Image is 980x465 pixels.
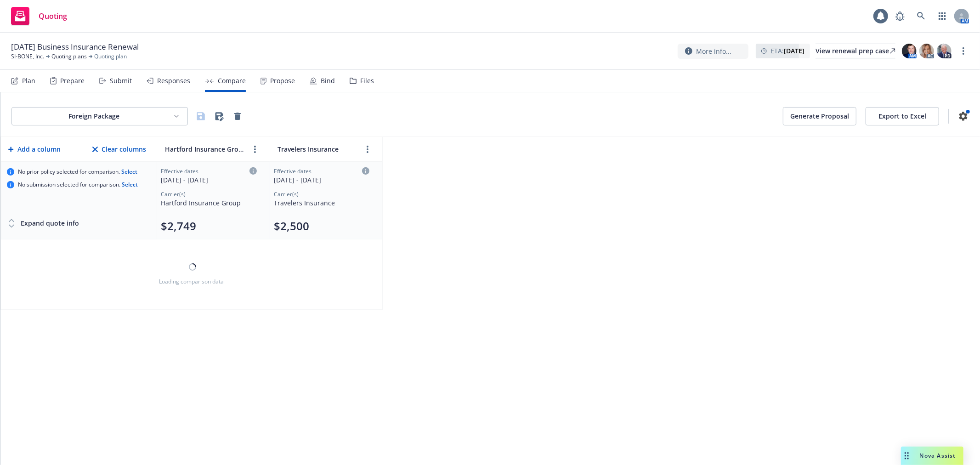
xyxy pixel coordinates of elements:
div: Hartford Insurance Group [161,198,257,208]
div: Travelers Insurance [274,198,369,208]
span: No submission selected for comparison. [18,181,138,188]
a: more [958,45,969,57]
a: Search [912,7,930,25]
div: Responses [157,77,190,85]
strong: [DATE] [784,46,804,55]
div: Effective dates [161,167,257,175]
a: Quoting [7,3,71,29]
div: Drag to move [901,447,912,465]
button: More info... [678,44,748,59]
button: Foreign Package [11,107,188,125]
span: Loading comparison data [159,278,224,285]
div: [DATE] - [DATE] [161,175,257,185]
div: Compare [218,77,246,85]
img: photo [902,44,917,58]
div: Carrier(s) [161,190,257,198]
button: Add a column [6,140,62,159]
div: Total premium (click to edit billing info) [161,219,257,233]
button: $2,749 [161,219,196,233]
input: Hartford Insurance Group [163,142,246,156]
button: Export to Excel [866,107,939,125]
a: SI-BONE, Inc. [11,52,44,61]
span: Quoting [39,12,67,20]
div: Submit [110,77,132,85]
div: Foreign Package [19,112,169,121]
span: [DATE] Business Insurance Renewal [11,41,139,52]
a: Report a Bug [891,7,909,25]
span: Nova Assist [920,452,956,459]
a: Switch app [933,7,952,25]
div: Plan [22,77,35,85]
button: Clear columns [91,140,148,159]
span: ETA : [770,46,804,56]
input: Travelers Insurance [275,142,358,156]
div: Bind [321,77,335,85]
a: more [362,144,373,155]
a: View renewal prep case [816,44,895,58]
div: [DATE] - [DATE] [274,175,369,185]
button: Expand quote info [7,214,79,232]
span: Quoting plan [94,52,127,61]
a: Quoting plans [51,52,87,61]
span: More info... [696,46,731,56]
div: Effective dates [274,167,369,175]
span: No prior policy selected for comparison. [18,168,137,176]
div: Prepare [60,77,85,85]
button: Nova Assist [901,447,963,465]
div: Click to edit column carrier quote details [161,167,257,185]
div: Files [360,77,374,85]
button: Generate Proposal [783,107,856,125]
img: photo [937,44,952,58]
div: Propose [270,77,295,85]
a: more [249,144,261,155]
div: Carrier(s) [274,190,369,198]
button: $2,500 [274,219,309,233]
img: photo [919,44,934,58]
div: Total premium (click to edit billing info) [274,219,369,233]
div: Click to edit column carrier quote details [274,167,369,185]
